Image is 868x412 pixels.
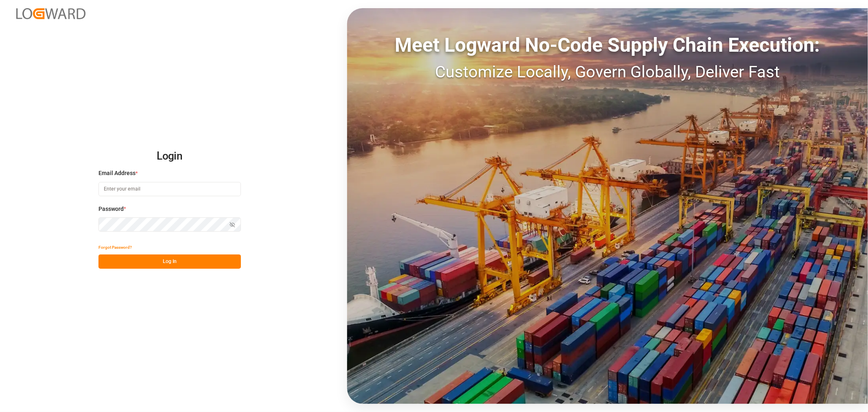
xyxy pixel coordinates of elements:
[98,169,136,178] span: Email Address
[98,205,124,213] span: Password
[98,182,241,196] input: Enter your email
[347,60,868,84] div: Customize Locally, Govern Globally, Deliver Fast
[98,143,241,169] h2: Login
[16,8,85,19] img: Logward_new_orange.png
[98,240,132,254] button: Forgot Password?
[347,31,868,60] div: Meet Logward No-Code Supply Chain Execution:
[98,254,241,269] button: Log In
